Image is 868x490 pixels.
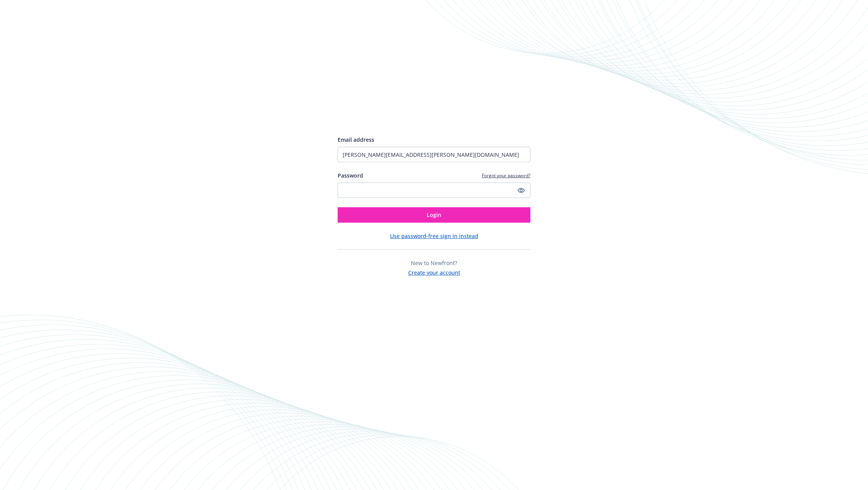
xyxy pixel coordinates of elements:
[516,186,526,195] a: Show password
[338,136,374,143] span: Email address
[338,171,363,180] label: Password
[427,211,441,218] span: Login
[338,207,530,223] button: Login
[411,259,457,267] span: New to Newfront?
[482,172,530,179] a: Forgot your password?
[408,267,460,277] button: Create your account
[338,147,530,162] input: Enter your email
[338,108,410,121] img: Newfront logo
[390,232,478,240] button: Use password-free sign in instead
[338,183,530,198] input: Enter your password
